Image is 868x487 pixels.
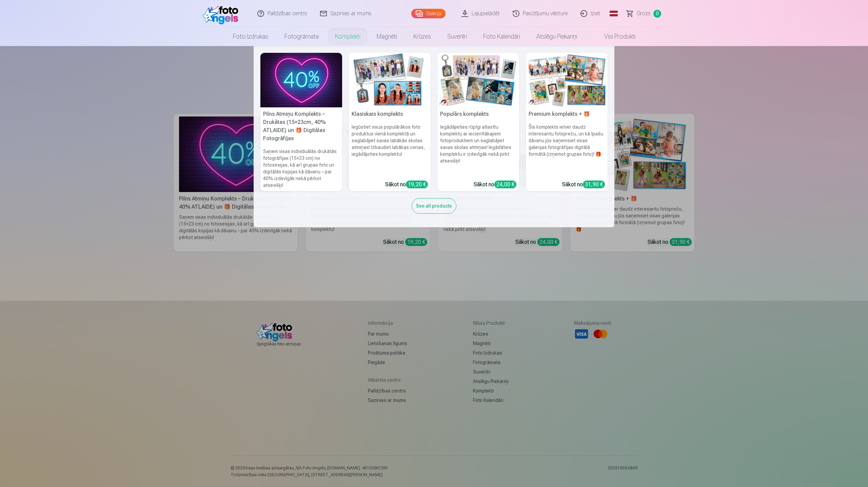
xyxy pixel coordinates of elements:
[276,27,327,46] a: Fotogrāmata
[260,107,342,145] h5: Pilns Atmiņu Komplekts – Drukātas (15×23cm, 40% ATLAIDE) un 🎁 Digitālas Fotogrāfijas
[411,9,446,18] a: Galerija
[585,27,644,46] a: Visi produkti
[475,27,528,46] a: Foto kalendāri
[526,53,608,191] a: Premium komplekts + 🎁 Premium komplekts + 🎁Šis komplekts ietver daudz interesantu fotopreču, un k...
[349,53,431,107] img: Klasiskais komplekts
[637,9,651,18] span: Grozs
[439,27,475,46] a: Suvenīri
[437,121,519,178] h6: Iegādājieties rūpīgi atlasītu komplektu ar iecienītākajiem fotoproduktiem un saglabājiet savas sk...
[412,198,456,214] div: See all products
[369,27,405,46] a: Magnēti
[526,107,608,121] h5: Premium komplekts + 🎁
[203,3,242,24] img: /fa1
[406,181,428,188] div: 19,20 €
[494,181,516,188] div: 24,00 €
[562,181,605,189] div: Sākot no
[260,53,342,107] img: Pilns Atmiņu Komplekts – Drukātas (15×23cm, 40% ATLAIDE) un 🎁 Digitālas Fotogrāfijas
[260,145,342,191] h6: Saņem visas individuālās drukātās fotogrāfijas (15×23 cm) no fotosesijas, kā arī grupas foto un d...
[412,202,456,209] a: See all products
[474,181,516,189] div: Sākot no
[349,107,431,121] h5: Klasiskais komplekts
[405,27,439,46] a: Krūzes
[526,121,608,178] h6: Šis komplekts ietver daudz interesantu fotopreču, un kā īpašu dāvanu jūs saņemsiet visas galerija...
[225,27,276,46] a: Foto izdrukas
[260,53,342,191] a: Pilns Atmiņu Komplekts – Drukātas (15×23cm, 40% ATLAIDE) un 🎁 Digitālas Fotogrāfijas Pilns Atmiņu...
[327,27,369,46] a: Komplekti
[349,53,431,191] a: Klasiskais komplektsKlasiskais komplektsIegūstiet visus populārākos foto produktus vienā komplekt...
[349,121,431,178] h6: Iegūstiet visus populārākos foto produktus vienā komplektā un saglabājiet savas labākās skolas at...
[437,53,519,107] img: Populārs komplekts
[437,107,519,121] h5: Populārs komplekts
[653,10,661,18] span: 0
[437,53,519,191] a: Populārs komplektsPopulārs komplektsIegādājieties rūpīgi atlasītu komplektu ar iecienītākajiem fo...
[528,27,585,46] a: Atslēgu piekariņi
[583,181,605,188] div: 31,90 €
[385,181,428,189] div: Sākot no
[526,53,608,107] img: Premium komplekts + 🎁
